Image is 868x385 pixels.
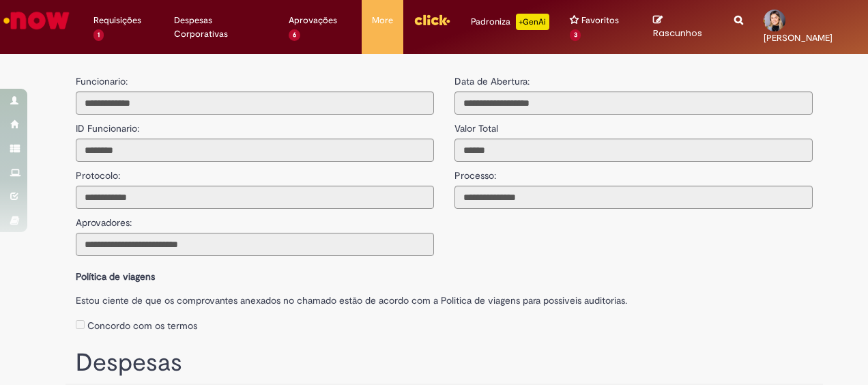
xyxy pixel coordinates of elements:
[471,14,549,30] div: Padroniza
[76,287,813,307] label: Estou ciente de que os comprovantes anexados no chamado estão de acordo com a Politica de viagens...
[93,29,104,41] span: 1
[76,74,128,88] label: Funcionario:
[76,115,139,135] label: ID Funcionario:
[372,14,393,27] span: More
[93,14,141,27] span: Requisições
[76,162,120,182] label: Protocolo:
[454,162,496,182] label: Processo:
[454,74,530,88] label: Data de Abertura:
[414,10,450,30] img: click_logo_yellow_360x200.png
[289,14,337,27] span: Aprovações
[76,350,813,377] h1: Despesas
[87,319,197,332] label: Concordo com os termos
[174,14,268,41] span: Despesas Corporativas
[76,209,132,229] label: Aprovadores:
[1,7,72,34] img: ServiceNow
[581,14,619,27] span: Favoritos
[653,14,714,40] a: Rascunhos
[76,270,155,283] b: Política de viagens
[289,29,300,41] span: 6
[454,115,498,135] label: Valor Total
[764,32,833,44] span: [PERSON_NAME]
[653,27,702,40] span: Rascunhos
[570,29,581,41] span: 3
[516,14,549,30] p: +GenAi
